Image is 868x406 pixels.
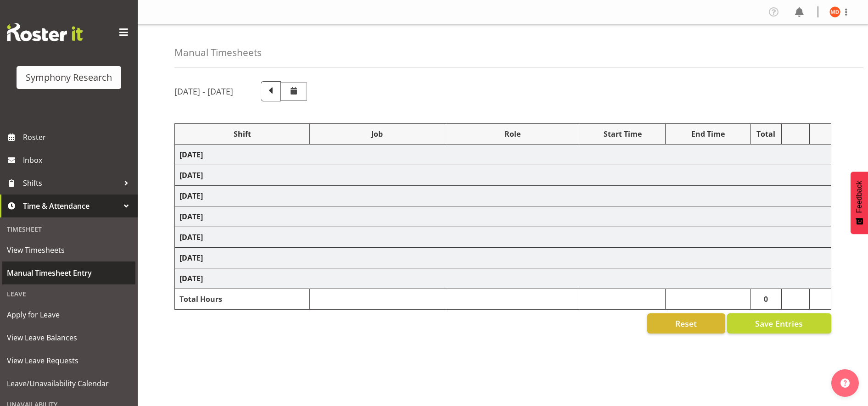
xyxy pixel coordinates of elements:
span: Reset [675,317,697,329]
span: View Leave Balances [7,331,131,345]
div: Job [314,128,440,139]
td: [DATE] [175,248,831,268]
span: Shifts [23,176,119,190]
div: Start Time [585,128,661,139]
span: Time & Attendance [23,199,119,213]
span: Feedback [855,181,863,213]
a: Leave/Unavailability Calendar [2,372,135,395]
h5: [DATE] - [DATE] [174,86,233,96]
h4: Manual Timesheets [174,47,262,58]
div: Total [756,128,777,139]
div: Leave [2,284,135,303]
button: Save Entries [727,313,831,334]
a: View Leave Balances [2,326,135,349]
span: Apply for Leave [7,308,131,322]
img: help-xxl-2.png [840,378,850,388]
img: Rosterit website logo [7,23,83,41]
a: Apply for Leave [2,303,135,326]
span: View Leave Requests [7,354,131,367]
div: Shift [179,128,305,139]
span: Manual Timesheet Entry [7,266,131,280]
div: Role [450,128,575,139]
span: Save Entries [755,317,803,329]
td: [DATE] [175,227,831,248]
td: [DATE] [175,268,831,289]
span: Inbox [23,153,133,167]
span: View Timesheets [7,243,131,257]
a: View Leave Requests [2,349,135,372]
td: [DATE] [175,206,831,227]
td: [DATE] [175,145,831,165]
td: 0 [750,289,781,310]
span: Leave/Unavailability Calendar [7,377,131,390]
td: [DATE] [175,165,831,186]
div: Timesheet [2,220,135,239]
button: Feedback - Show survey [851,172,868,234]
button: Reset [647,313,725,334]
td: [DATE] [175,186,831,206]
a: View Timesheets [2,239,135,261]
div: Symphony Research [26,71,112,84]
div: End Time [670,128,746,139]
span: Roster [23,130,133,144]
img: maria-de-guzman11892.jpg [829,6,840,17]
a: Manual Timesheet Entry [2,261,135,284]
td: Total Hours [175,289,310,310]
